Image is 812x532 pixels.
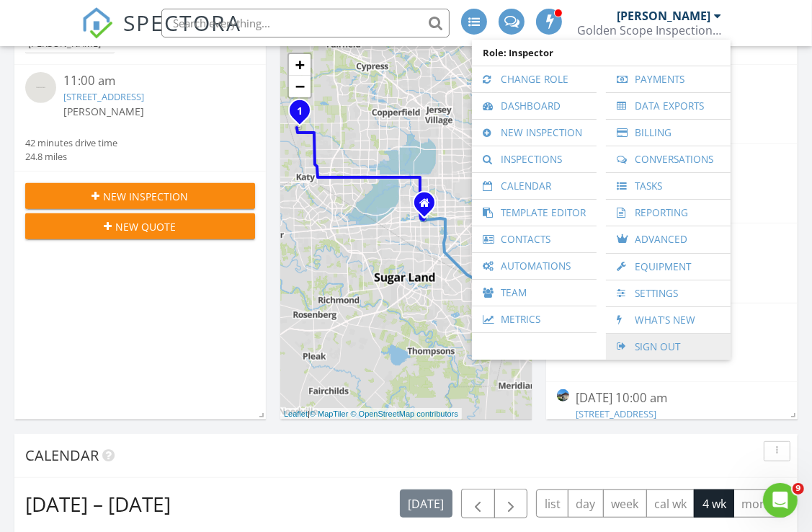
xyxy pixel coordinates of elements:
[557,389,569,402] img: image_processing20250819917xb2zu.jpeg
[763,483,798,518] iframe: Intercom live chat
[613,200,723,226] a: Reporting
[63,90,144,103] a: [STREET_ADDRESS]
[557,389,787,453] a: [DATE] 10:00 am [STREET_ADDRESS] [PERSON_NAME]
[617,9,710,23] div: [PERSON_NAME]
[161,9,450,37] input: Search everything...
[613,307,723,333] a: What's New
[479,280,589,306] a: Team
[479,120,589,146] a: New Inspection
[63,72,236,90] div: 11:00 am
[25,445,99,465] span: Calendar
[63,105,144,118] span: [PERSON_NAME]
[400,489,452,518] button: [DATE]
[613,226,723,253] a: Advanced
[479,173,589,199] a: Calendar
[81,7,113,39] img: The Best Home Inspection Software - Spectora
[310,409,349,418] a: © MapTiler
[576,389,768,407] div: [DATE] 10:00 am
[297,107,303,117] i: 1
[25,213,255,239] button: New Quote
[494,489,528,518] button: Next
[613,146,723,172] a: Conversations
[25,72,56,103] img: streetview
[123,7,241,37] span: SPECTORA
[25,136,117,150] div: 42 minutes drive time
[479,40,723,66] span: Role: Inspector
[25,183,255,209] button: New Inspection
[646,489,695,518] button: cal wk
[289,76,311,97] a: Zoom out
[793,483,804,495] span: 9
[25,72,255,164] a: 11:00 am [STREET_ADDRESS] [PERSON_NAME] 42 minutes drive time 24.8 miles
[613,120,723,146] a: Billing
[351,409,458,418] a: © OpenStreetMap contributors
[603,489,647,518] button: week
[479,253,589,279] a: Automations
[613,93,723,119] a: Data Exports
[613,254,723,280] a: Equipment
[576,407,657,420] a: [STREET_ADDRESS]
[424,203,433,211] div: 3839 Shadow Trace Circle, Houston 77082
[289,54,311,76] a: Zoom in
[479,306,589,332] a: Metrics
[479,200,589,226] a: Template Editor
[461,489,495,518] button: Previous
[479,146,589,172] a: Inspections
[479,93,589,119] a: Dashboard
[479,66,589,92] a: Change Role
[284,409,308,418] a: Leaflet
[694,489,734,518] button: 4 wk
[104,189,189,204] span: New Inspection
[568,489,604,518] button: day
[25,489,171,518] h2: [DATE] – [DATE]
[733,489,787,518] button: month
[613,173,723,199] a: Tasks
[28,39,112,49] div: [PERSON_NAME]
[613,280,723,306] a: Settings
[25,150,117,164] div: 24.8 miles
[479,226,589,252] a: Contacts
[300,110,308,119] div: 3028 Avenida Sonoma Dr, Katy, TX 77493
[81,19,241,50] a: SPECTORA
[613,334,723,360] a: Sign Out
[613,66,723,92] a: Payments
[577,23,721,37] div: Golden Scope Inspections, LLC
[536,489,568,518] button: list
[280,408,462,420] div: |
[116,219,177,234] span: New Quote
